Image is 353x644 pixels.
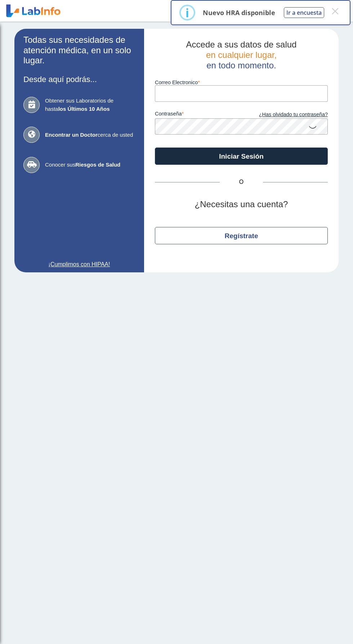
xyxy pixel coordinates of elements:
[155,148,328,165] button: Iniciar Sesión
[186,6,189,19] div: i
[45,97,135,113] span: Obtener sus Laboratorios de hasta
[220,178,263,186] span: O
[45,131,135,139] span: cerca de usted
[45,132,98,138] b: Encontrar un Doctor
[75,162,120,168] b: Riesgos de Salud
[155,199,328,210] h2: ¿Necesitas una cuenta?
[155,227,328,244] button: Regístrate
[155,80,328,85] label: Correo Electronico
[23,260,135,269] a: ¡Cumplimos con HIPAA!
[206,60,276,70] span: en todo momento.
[329,5,341,18] button: Close this dialog
[23,35,135,66] h2: Todas sus necesidades de atención médica, en un solo lugar.
[206,50,277,60] span: en cualquier lugar,
[289,616,345,636] iframe: Help widget launcher
[155,111,241,119] label: contraseña
[58,106,110,112] b: los Últimos 10 Años
[203,8,275,17] p: Nuevo HRA disponible
[186,40,297,49] span: Accede a sus datos de salud
[45,161,135,169] span: Conocer sus
[23,75,135,84] h3: Desde aquí podrás...
[241,111,328,119] a: ¿Has olvidado tu contraseña?
[284,7,324,18] button: Ir a encuesta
